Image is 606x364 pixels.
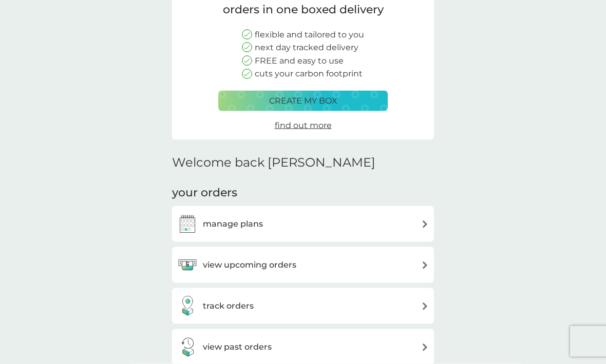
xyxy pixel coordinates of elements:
[255,41,358,54] p: next day tracked delivery
[255,67,363,80] p: cuts your carbon footprint
[421,220,429,228] img: arrow right
[218,91,388,111] button: create my box
[421,302,429,310] img: arrow right
[269,94,337,108] p: create my box
[275,119,332,132] a: find out more
[255,28,364,42] p: flexible and tailored to you
[203,217,263,231] h3: manage plans
[172,185,237,201] h3: your orders
[172,155,375,170] h2: Welcome back [PERSON_NAME]
[203,299,254,313] h3: track orders
[203,340,272,354] h3: view past orders
[421,343,429,351] img: arrow right
[421,261,429,269] img: arrow right
[275,120,332,130] span: find out more
[203,258,296,272] h3: view upcoming orders
[255,54,344,68] p: FREE and easy to use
